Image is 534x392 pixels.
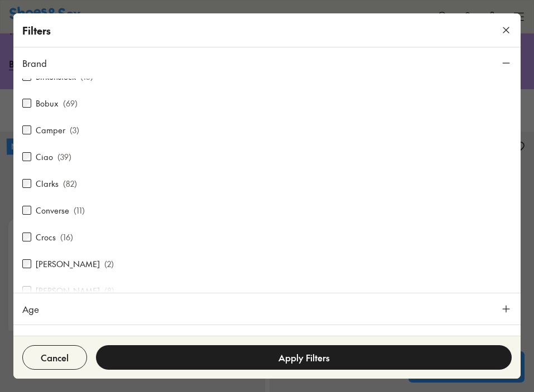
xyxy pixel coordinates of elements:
p: ( 3 ) [70,124,79,136]
p: Filters [22,23,51,38]
p: ( 39 ) [57,151,71,163]
p: ( 69 ) [63,98,78,109]
span: Gender [22,334,54,347]
button: Brand [13,47,521,79]
label: Bobux [36,98,59,109]
label: Crocs [36,231,56,243]
label: Camper [36,124,65,136]
h3: Shoes [42,16,86,27]
button: Gender [13,325,521,356]
label: Ciao [36,151,53,163]
p: ( 2 ) [104,258,114,270]
p: ( 16 ) [60,231,73,243]
div: Need help finding the perfect pair for your little one? Let’s chat! [20,35,153,80]
button: Dismiss campaign [138,14,153,30]
a: Shoes & Sox [9,7,81,26]
button: Cancel [22,345,87,370]
div: Campaign message [8,2,165,120]
span: Age [22,302,39,316]
div: Message from Shoes. Need help finding the perfect pair for your little one? Let’s chat! [8,13,165,80]
button: Apply Filters [96,345,512,370]
label: Converse [36,205,69,216]
div: Reply to the campaigns [20,84,153,109]
a: Bobux [9,51,35,76]
span: Brand [22,56,47,70]
p: New In [7,138,41,154]
button: Age [13,293,521,325]
img: SNS_Logo_Responsive.svg [9,7,81,26]
iframe: Gorgias live chat messenger [11,323,50,359]
label: Clarks [36,178,59,190]
img: Shoes logo [20,13,37,31]
p: ( 11 ) [74,205,85,216]
p: ( 82 ) [63,178,77,190]
label: [PERSON_NAME] [36,258,100,270]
